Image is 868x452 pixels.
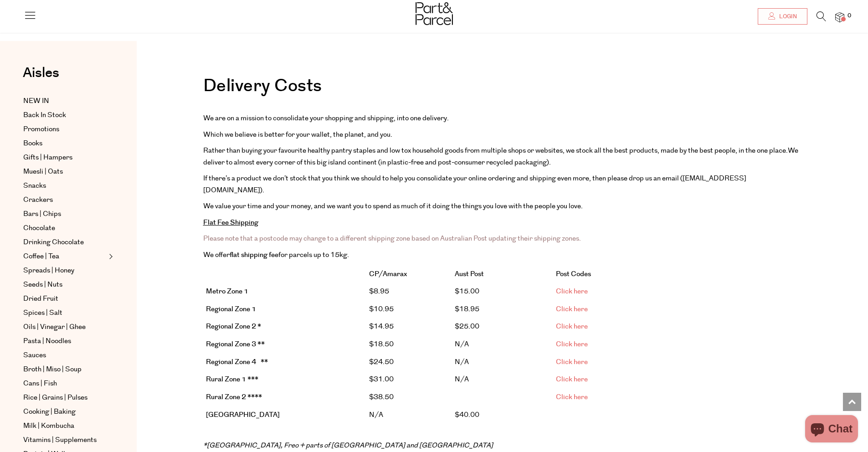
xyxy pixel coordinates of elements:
[23,336,71,347] span: Pasta | Noodles
[23,265,74,276] span: Spreads | Honey
[23,435,97,446] span: Vitamins | Supplements
[203,441,493,450] em: * [GEOGRAPHIC_DATA], Freo + parts of [GEOGRAPHIC_DATA] and [GEOGRAPHIC_DATA]
[366,353,452,371] td: $24.50
[23,110,66,121] span: Back In Stock
[23,350,46,361] span: Sauces
[230,250,278,260] strong: flat shipping fee
[23,138,42,149] span: Books
[452,336,553,354] td: N/A
[203,174,746,195] span: If there’s a product we don’t stock that you think we should to help you consolidate your online ...
[23,392,87,403] span: Rice | Grains | Pulses
[23,237,84,248] span: Drinking Chocolate
[452,283,553,301] td: $15.00
[203,201,583,211] span: We value your time and your money, and we want you to spend as much of it doing the things you lo...
[23,63,59,83] span: Aisles
[23,350,106,361] a: Sauces
[23,279,106,290] a: Seeds | Nuts
[777,13,797,21] span: Login
[556,322,588,331] a: Click here
[23,293,106,304] a: Dried Fruit
[23,195,106,205] a: Crackers
[556,339,588,349] a: Click here
[369,269,407,279] strong: CP/Amarax
[23,96,106,107] a: NEW IN
[23,223,106,234] a: Chocolate
[203,146,788,155] span: Rather than buying your favourite healthy pantry staples and low tox household goods from multipl...
[23,364,106,375] a: Broth | Miso | Soup
[203,77,802,104] h1: Delivery Costs
[203,113,449,123] span: We are on a mission to consolidate your shopping and shipping, into one delivery.
[206,375,258,384] strong: Rural Zone 1 ***
[369,392,394,402] span: $38.50
[416,2,453,25] img: Part&Parcel
[455,269,484,279] strong: Aust Post
[107,251,113,262] button: Expand/Collapse Coffee | Tea
[203,250,349,260] span: We offer for parcels up to 15kg.
[203,218,258,227] strong: Flat Fee Shipping
[203,145,802,168] p: We deliver to almost every corner of this big island continent (in plastic-free and post-consumer...
[23,336,106,347] a: Pasta | Noodles
[206,287,248,296] strong: Metro Zone 1
[366,300,452,318] td: $10.95
[23,124,59,135] span: Promotions
[23,209,61,220] span: Bars | Chips
[23,392,106,403] a: Rice | Grains | Pulses
[23,110,106,121] a: Back In Stock
[366,406,452,424] td: N/A
[455,410,479,420] span: $ 40.00
[206,304,256,314] b: Regional Zone 1
[758,8,807,25] a: Login
[556,375,588,384] a: Click here
[452,300,553,318] td: $18.95
[23,421,106,431] a: Milk | Kombucha
[23,251,106,262] a: Coffee | Tea
[23,279,62,290] span: Seeds | Nuts
[366,283,452,301] td: $8.95
[23,364,82,375] span: Broth | Miso | Soup
[203,130,392,139] span: Which we believe is better for your wallet, the planet, and you.
[23,180,106,191] a: Snacks
[23,152,72,163] span: Gifts | Hampers
[23,406,106,417] a: Cooking | Baking
[23,378,57,389] span: Cans | Fish
[23,322,106,333] a: Oils | Vinegar | Ghee
[369,339,394,349] span: $18.50
[23,66,59,89] a: Aisles
[23,406,76,417] span: Cooking | Baking
[845,12,853,20] span: 0
[23,166,106,177] a: Muesli | Oats
[23,265,106,276] a: Spreads | Honey
[23,96,49,107] span: NEW IN
[366,318,452,336] td: $14.95
[206,322,261,331] b: Regional Zone 2 *
[23,435,106,446] a: Vitamins | Supplements
[23,166,63,177] span: Muesli | Oats
[23,223,55,234] span: Chocolate
[23,251,59,262] span: Coffee | Tea
[23,180,46,191] span: Snacks
[23,138,106,149] a: Books
[23,378,106,389] a: Cans | Fish
[203,234,581,243] span: Please note that a postcode may change to a different shipping zone based on Australian Post upda...
[452,318,553,336] td: $25.00
[23,421,74,431] span: Milk | Kombucha
[23,124,106,135] a: Promotions
[452,353,553,371] td: N/A
[23,195,53,205] span: Crackers
[556,392,588,402] a: Click here
[206,339,265,349] b: Regional Zone 3 **
[556,304,588,314] a: Click here
[23,308,106,318] a: Spices | Salt
[556,357,588,367] a: Click here
[23,237,106,248] a: Drinking Chocolate
[556,287,588,296] a: Click here
[23,308,62,318] span: Spices | Salt
[23,152,106,163] a: Gifts | Hampers
[23,293,58,304] span: Dried Fruit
